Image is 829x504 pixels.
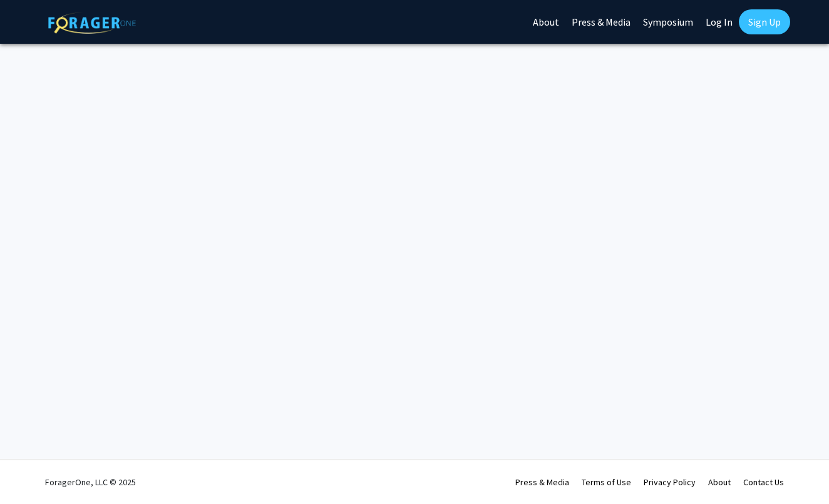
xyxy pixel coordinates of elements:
[582,476,631,488] a: Terms of Use
[48,12,136,34] img: ForagerOne Logo
[743,476,784,488] a: Contact Us
[708,476,731,488] a: About
[739,9,790,34] a: Sign Up
[644,476,696,488] a: Privacy Policy
[515,476,569,488] a: Press & Media
[45,460,136,504] div: ForagerOne, LLC © 2025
